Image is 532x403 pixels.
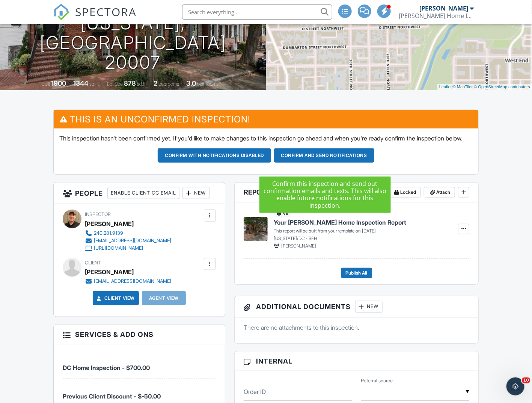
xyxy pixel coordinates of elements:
[73,79,88,87] div: 1344
[154,79,157,87] div: 2
[506,377,524,395] iframe: Intercom live chat
[85,278,171,285] a: [EMAIL_ADDRESS][DOMAIN_NAME]
[439,85,452,89] a: Leaflet
[124,79,136,87] div: 878
[107,187,179,199] div: Enable Client CC Email
[197,81,219,87] span: bathrooms
[54,110,479,128] h3: This is an Unconfirmed Inspection!
[182,187,210,199] div: New
[51,79,66,87] div: 1900
[42,81,50,87] span: Built
[94,245,143,251] div: [URL][DOMAIN_NAME]
[95,294,135,302] a: Client View
[75,4,137,20] span: SPECTORA
[186,79,196,87] div: 3.0
[361,377,393,384] label: Referral source
[399,12,474,20] div: Funkhouser Home Inspections
[85,211,111,217] span: Inspector
[94,278,171,284] div: [EMAIL_ADDRESS][DOMAIN_NAME]
[85,260,101,266] span: Client
[59,134,473,142] p: This inspection hasn't been confirmed yet. If you'd like to make changes to this inspection go ah...
[419,5,468,12] div: [PERSON_NAME]
[235,296,478,318] h3: Additional Documents
[63,392,161,400] span: Previous Client Discount - $-50.00
[474,85,530,89] a: © OpenStreetMap contributors
[107,81,123,87] span: Lot Size
[182,5,332,20] input: Search everything...
[53,4,70,20] img: The Best Home Inspection Software - Spectora
[355,301,383,313] div: New
[89,81,100,87] span: sq. ft.
[54,325,225,344] h3: Services & Add ons
[63,364,150,371] span: DC Home Inspection - $700.00
[54,183,225,204] h3: People
[244,388,266,396] label: Order ID
[94,238,171,244] div: [EMAIL_ADDRESS][DOMAIN_NAME]
[235,352,478,371] h3: Internal
[63,350,216,378] li: Service: DC Home Inspection
[158,148,271,163] button: Confirm with notifications disabled
[53,10,137,26] a: SPECTORA
[137,81,146,87] span: sq.ft.
[274,148,374,163] button: Confirm and send notifications
[158,81,179,87] span: bedrooms
[85,229,171,237] a: 240.281.9139
[85,266,134,278] div: [PERSON_NAME]
[94,230,123,236] div: 240.281.9139
[453,85,473,89] a: © MapTiler
[85,237,171,245] a: [EMAIL_ADDRESS][DOMAIN_NAME]
[85,245,171,252] a: [URL][DOMAIN_NAME]
[522,377,530,383] span: 10
[437,84,532,90] div: |
[244,323,469,332] p: There are no attachments to this inspection.
[85,218,134,229] div: [PERSON_NAME]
